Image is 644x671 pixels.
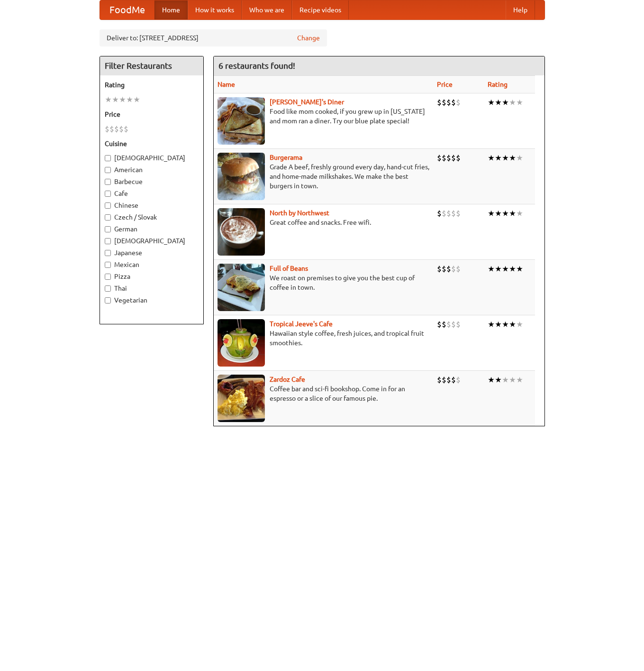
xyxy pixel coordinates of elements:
[509,97,516,108] li: ★
[105,153,199,163] label: [DEMOGRAPHIC_DATA]
[506,0,535,19] a: Help
[502,375,509,385] li: ★
[218,153,265,200] img: burgerama.jpg
[105,226,111,232] input: German
[442,153,446,163] li: $
[456,97,461,108] li: $
[437,153,442,163] li: $
[270,209,329,217] a: North by Northwest
[119,94,126,105] li: ★
[509,319,516,330] li: ★
[442,208,446,219] li: $
[105,214,111,221] input: Czech / Slovak
[509,375,516,385] li: ★
[218,81,235,88] a: Name
[442,375,446,385] li: $
[495,208,502,219] li: ★
[446,375,451,385] li: $
[270,265,308,272] a: Full of Beans
[488,81,508,88] a: Rating
[105,295,199,305] label: Vegetarian
[105,191,111,197] input: Cafe
[437,81,453,88] a: Price
[270,320,333,328] a: Tropical Jeeve's Cafe
[105,177,199,186] label: Barbecue
[105,202,111,209] input: Chinese
[218,273,429,292] p: We roast on premises to give you the best cup of coffee in town.
[133,94,140,105] li: ★
[502,97,509,108] li: ★
[502,153,509,163] li: ★
[516,208,523,219] li: ★
[105,189,199,198] label: Cafe
[218,375,265,422] img: zardoz.jpg
[488,153,495,163] li: ★
[105,274,111,280] input: Pizza
[109,124,114,134] li: $
[242,0,292,19] a: Who we are
[297,33,320,43] a: Change
[509,153,516,163] li: ★
[105,262,111,268] input: Mexican
[446,153,451,163] li: $
[451,319,456,330] li: $
[516,319,523,330] li: ★
[105,224,199,234] label: German
[218,218,429,227] p: Great coffee and snacks. Free wifi.
[105,110,199,119] h5: Price
[456,264,461,274] li: $
[105,124,109,134] li: $
[270,376,305,383] a: Zardoz Cafe
[218,162,429,191] p: Grade A beef, freshly ground every day, hand-cut fries, and home-made milkshakes. We make the bes...
[456,319,461,330] li: $
[105,272,199,281] label: Pizza
[100,0,154,19] a: FoodMe
[502,208,509,219] li: ★
[105,212,199,222] label: Czech / Slovak
[292,0,349,19] a: Recipe videos
[218,329,429,348] p: Hawaiian style coffee, fresh juices, and tropical fruit smoothies.
[105,238,111,244] input: [DEMOGRAPHIC_DATA]
[114,124,119,134] li: $
[105,250,111,256] input: Japanese
[105,155,111,161] input: [DEMOGRAPHIC_DATA]
[105,297,111,303] input: Vegetarian
[451,375,456,385] li: $
[437,97,442,108] li: $
[188,0,242,19] a: How it works
[516,153,523,163] li: ★
[105,165,199,175] label: American
[456,375,461,385] li: $
[446,97,451,108] li: $
[154,0,188,19] a: Home
[218,107,429,126] p: Food like mom cooked, if you grew up in [US_STATE] and mom ran a diner. Try our blue plate special!
[119,124,124,134] li: $
[105,139,199,148] h5: Cuisine
[105,236,199,246] label: [DEMOGRAPHIC_DATA]
[446,264,451,274] li: $
[105,284,199,293] label: Thai
[100,56,203,75] h4: Filter Restaurants
[516,375,523,385] li: ★
[105,167,111,173] input: American
[488,264,495,274] li: ★
[495,97,502,108] li: ★
[218,61,295,70] ng-pluralize: 6 restaurants found!
[502,264,509,274] li: ★
[100,29,327,46] div: Deliver to: [STREET_ADDRESS]
[270,98,344,106] a: [PERSON_NAME]'s Diner
[105,94,112,105] li: ★
[495,153,502,163] li: ★
[437,264,442,274] li: $
[451,264,456,274] li: $
[502,319,509,330] li: ★
[451,153,456,163] li: $
[124,124,128,134] li: $
[488,97,495,108] li: ★
[105,201,199,210] label: Chinese
[451,97,456,108] li: $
